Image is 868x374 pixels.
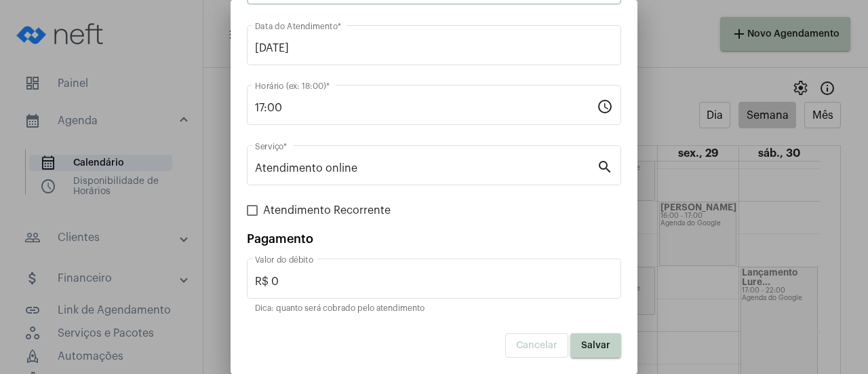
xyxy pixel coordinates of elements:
span: Cancelar [516,341,557,350]
input: Horário [255,102,597,114]
span: Atendimento Recorrente [263,202,391,219]
input: Pesquisar serviço [255,162,597,174]
span: Salvar [581,341,610,350]
mat-icon: search [597,158,613,174]
input: Valor [255,276,613,288]
mat-hint: Dica: quanto será cobrado pelo atendimento [255,304,425,314]
mat-icon: schedule [597,98,613,114]
button: Cancelar [505,333,568,358]
button: Salvar [570,333,621,358]
span: Pagamento [247,233,313,245]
